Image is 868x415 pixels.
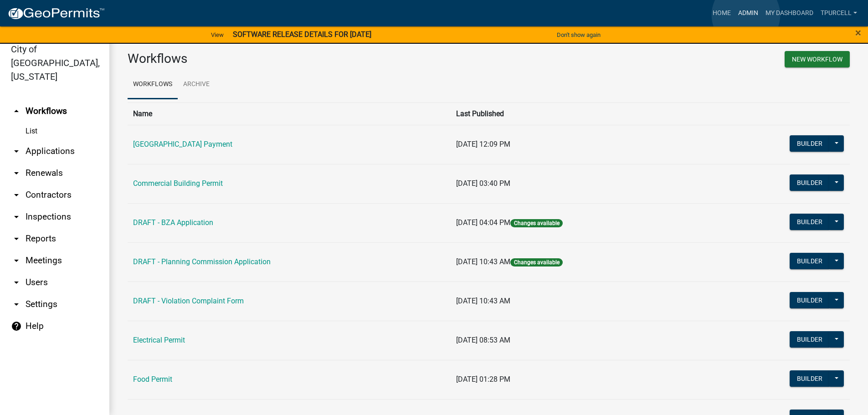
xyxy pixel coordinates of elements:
[11,277,22,288] i: arrow_drop_down
[11,321,22,332] i: help
[11,168,22,179] i: arrow_drop_down
[790,292,830,308] button: Builder
[133,297,244,305] a: DRAFT - Violation Complaint Form
[790,370,830,387] button: Builder
[133,179,223,188] a: Commercial Building Permit
[451,102,706,125] th: Last Published
[790,214,830,230] button: Builder
[133,140,232,149] a: [GEOGRAPHIC_DATA] Payment
[11,106,22,117] i: arrow_drop_up
[133,218,213,227] a: DRAFT - BZA Application
[11,146,22,157] i: arrow_drop_down
[790,331,830,348] button: Builder
[133,336,185,344] a: Electrical Permit
[762,5,817,22] a: My Dashboard
[178,70,215,99] a: Archive
[11,299,22,310] i: arrow_drop_down
[456,179,510,188] span: [DATE] 03:40 PM
[456,140,510,149] span: [DATE] 12:09 PM
[855,26,861,39] span: ×
[790,253,830,269] button: Builder
[128,70,178,99] a: Workflows
[855,27,861,38] button: Close
[11,233,22,244] i: arrow_drop_down
[207,27,227,42] a: View
[233,30,371,39] strong: SOFTWARE RELEASE DETAILS FOR [DATE]
[785,51,850,67] button: New Workflow
[456,218,510,227] span: [DATE] 04:04 PM
[456,257,510,266] span: [DATE] 10:43 AM
[11,190,22,200] i: arrow_drop_down
[133,257,271,266] a: DRAFT - Planning Commission Application
[11,255,22,266] i: arrow_drop_down
[510,219,562,227] span: Changes available
[553,27,604,42] button: Don't show again
[11,211,22,222] i: arrow_drop_down
[128,102,451,125] th: Name
[734,5,762,22] a: Admin
[790,135,830,152] button: Builder
[133,375,172,384] a: Food Permit
[790,174,830,191] button: Builder
[817,5,861,22] a: Tpurcell
[709,5,734,22] a: Home
[128,51,482,67] h3: Workflows
[456,297,510,305] span: [DATE] 10:43 AM
[456,336,510,344] span: [DATE] 08:53 AM
[456,375,510,384] span: [DATE] 01:28 PM
[510,258,562,266] span: Changes available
